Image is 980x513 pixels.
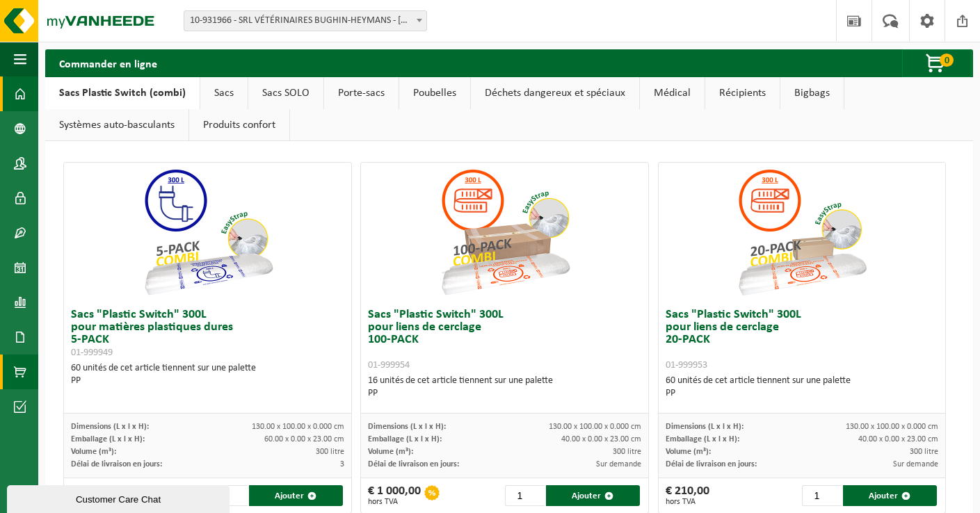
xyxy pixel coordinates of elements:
span: Délai de livraison en jours: [368,460,459,469]
h3: Sacs "Plastic Switch" 300L pour matières plastiques dures 5-PACK [71,309,344,359]
span: 130.00 x 100.00 x 0.000 cm [252,423,344,431]
a: Porte-sacs [324,77,399,109]
span: Dimensions (L x l x H): [71,423,149,431]
span: 60.00 x 0.00 x 23.00 cm [264,435,344,443]
span: 0 [940,54,954,67]
span: Sur demande [893,460,938,469]
a: Poubelles [399,77,470,109]
span: 300 litre [613,448,641,456]
div: 60 unités de cet article tiennent sur une palette [71,362,344,387]
span: hors TVA [666,498,709,506]
a: Déchets dangereux et spéciaux [471,77,639,109]
span: Délai de livraison en jours: [71,460,162,469]
span: 10-931966 - SRL VÉTÉRINAIRES BUGHIN-HEYMANS - MERBES-LE-CHÂTEAU [184,11,426,31]
span: Emballage (L x l x H): [71,435,145,443]
a: Médical [640,77,705,109]
span: Dimensions (L x l x H): [368,423,446,431]
span: 01-999949 [71,348,113,358]
a: Sacs SOLO [248,77,323,109]
div: PP [368,387,641,400]
h2: Commander en ligne [45,49,171,76]
span: 300 litre [316,448,344,456]
div: 16 unités de cet article tiennent sur une palette [368,375,641,400]
span: 01-999953 [666,360,707,370]
span: Volume (m³): [666,448,711,456]
div: PP [71,375,344,387]
a: Récipients [705,77,780,109]
span: Volume (m³): [71,448,116,456]
button: Ajouter [546,485,639,506]
div: € 1 000,00 [368,485,421,506]
span: Emballage (L x l x H): [666,435,739,443]
button: Ajouter [843,485,936,506]
img: 01-999949 [138,163,278,302]
span: hors TVA [368,498,421,506]
span: 40.00 x 0.00 x 23.00 cm [561,435,641,443]
span: 10-931966 - SRL VÉTÉRINAIRES BUGHIN-HEYMANS - MERBES-LE-CHÂTEAU [184,10,427,31]
a: Sacs Plastic Switch (combi) [45,77,200,109]
div: PP [666,387,938,400]
div: € 210,00 [666,485,709,506]
span: Sur demande [596,460,641,469]
span: 130.00 x 100.00 x 0.000 cm [549,423,641,431]
a: Systèmes auto-basculants [45,109,188,141]
span: Délai de livraison en jours: [666,460,757,469]
img: 01-999954 [435,163,575,302]
input: 1 [802,485,842,506]
button: Ajouter [249,485,342,506]
a: Sacs [200,77,248,109]
span: Emballage (L x l x H): [368,435,442,443]
img: 01-999953 [732,163,871,302]
input: 1 [505,485,545,506]
a: Bigbags [780,77,844,109]
span: Volume (m³): [368,448,413,456]
a: Produits confort [189,109,289,141]
h3: Sacs "Plastic Switch" 300L pour liens de cerclage 100-PACK [368,309,641,371]
iframe: chat widget [7,482,232,513]
div: 60 unités de cet article tiennent sur une palette [666,375,938,400]
span: 40.00 x 0.00 x 23.00 cm [858,435,938,443]
span: 01-999954 [368,360,410,370]
span: 300 litre [910,448,938,456]
span: Dimensions (L x l x H): [666,423,744,431]
button: 0 [902,49,972,77]
h3: Sacs "Plastic Switch" 300L pour liens de cerclage 20-PACK [666,309,938,371]
span: 3 [340,460,344,469]
span: 130.00 x 100.00 x 0.000 cm [846,423,938,431]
